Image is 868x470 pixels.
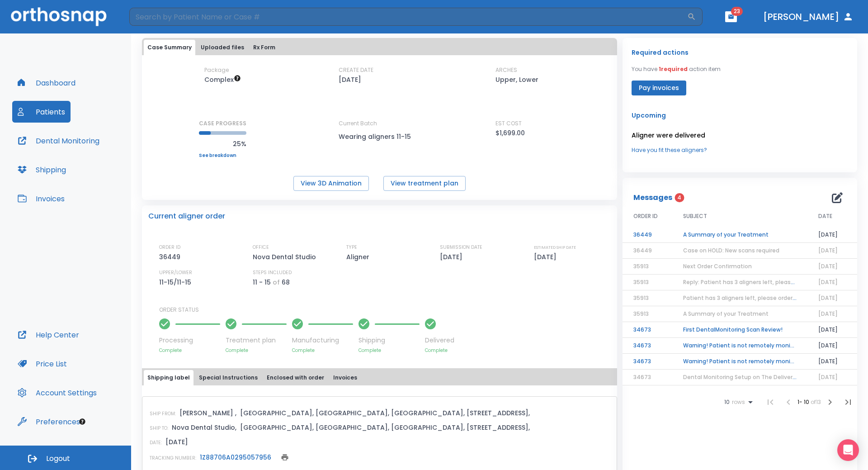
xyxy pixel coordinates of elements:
p: ESTIMATED SHIP DATE [534,243,576,252]
p: Complete [159,347,220,354]
a: Have you fit these aligners? [632,146,848,154]
button: Pay invoices [632,81,686,95]
p: Upcoming [632,110,848,121]
td: [DATE] [807,354,857,370]
span: ORDER ID [633,212,658,220]
p: Nova Dental Studio [253,252,319,262]
td: Warning! Patient is not remotely monitored [672,338,807,354]
span: 35913 [633,294,649,302]
td: Warning! Patient is not remotely monitored [672,354,807,370]
p: You have action item [632,65,721,73]
p: SUBMISSION DATE [440,243,482,252]
p: Treatment plan [226,336,287,345]
p: [DATE] [440,252,466,262]
p: EST COST [495,119,522,128]
button: Uploaded files [197,40,248,55]
button: View treatment plan [383,176,466,191]
div: Open Intercom Messenger [837,439,859,461]
p: STEPS INCLUDED [253,269,292,277]
button: Shipping [12,159,71,180]
span: [DATE] [818,294,838,302]
td: [DATE] [807,338,857,354]
span: SUBJECT [683,212,707,220]
div: Tooltip anchor [78,418,86,426]
button: Help Center [12,324,85,346]
a: 1Z88706A0295057956 [200,453,271,462]
span: Case on HOLD: New scans required [683,247,779,254]
p: 36449 [159,252,184,262]
button: View 3D Animation [293,176,369,191]
span: 1 required [659,65,688,73]
p: UPPER/LOWER [159,269,192,277]
span: 35913 [633,278,649,286]
button: Special Instructions [195,370,261,385]
p: Complete [226,347,287,354]
p: Messages [633,192,672,203]
button: Account Settings [12,382,102,404]
p: 68 [282,277,290,288]
span: Next Order Confirmation [683,262,752,270]
p: Processing [159,336,220,345]
p: Package [204,66,229,74]
span: Dental Monitoring Setup on The Delivery Day [683,373,808,381]
td: 34673 [623,338,672,354]
p: of [273,277,280,288]
p: [GEOGRAPHIC_DATA], [GEOGRAPHIC_DATA], [GEOGRAPHIC_DATA], [STREET_ADDRESS], [240,422,530,433]
span: [DATE] [818,278,838,286]
p: TRACKING NUMBER: [150,454,196,462]
div: tabs [144,370,615,385]
p: ORDER ID [159,243,180,252]
button: Case Summary [144,40,195,55]
span: [DATE] [818,310,838,318]
p: OFFICE [253,243,269,252]
p: ARCHES [495,66,517,74]
p: [DATE] [534,252,560,262]
input: Search by Patient Name or Case # [129,8,687,26]
p: [GEOGRAPHIC_DATA], [GEOGRAPHIC_DATA], [GEOGRAPHIC_DATA], [STREET_ADDRESS], [240,408,530,418]
button: Dashboard [12,72,81,94]
p: Required actions [632,47,689,58]
p: [DATE] [165,437,188,447]
span: Logout [46,454,70,464]
span: 1 - 10 [797,398,811,406]
td: 36449 [623,227,672,243]
p: Nova Dental Studio, [172,422,236,433]
span: 34673 [633,373,651,381]
span: of 13 [811,398,821,406]
td: [DATE] [807,227,857,243]
button: Rx Form [250,40,279,55]
p: [PERSON_NAME] , [179,408,236,418]
p: CASE PROGRESS [199,119,246,128]
button: Enclosed with order [263,370,328,385]
p: 11 - 15 [253,277,271,288]
button: Dental Monitoring [12,130,105,152]
button: Price List [12,353,72,375]
td: 34673 [623,354,672,370]
button: Invoices [330,370,361,385]
a: Invoices [12,188,70,209]
p: Shipping [359,336,420,345]
p: TYPE [346,243,357,252]
button: print [278,451,291,464]
a: Preferences [12,411,85,432]
p: SHIP FROM: [150,410,176,418]
span: [DATE] [818,262,838,270]
img: Orthosnap [11,7,107,26]
span: 36449 [633,247,652,254]
div: tabs [144,40,615,55]
button: Patients [12,101,71,123]
span: [DATE] [818,247,838,254]
span: DATE [818,212,832,220]
p: SHIP TO: [150,424,168,432]
td: [DATE] [807,322,857,338]
p: Aligner [346,252,373,262]
p: Upper, Lower [495,74,538,85]
p: Complete [359,347,420,354]
p: Complete [292,347,353,354]
p: Current aligner order [148,211,225,222]
button: [PERSON_NAME] [759,9,857,25]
